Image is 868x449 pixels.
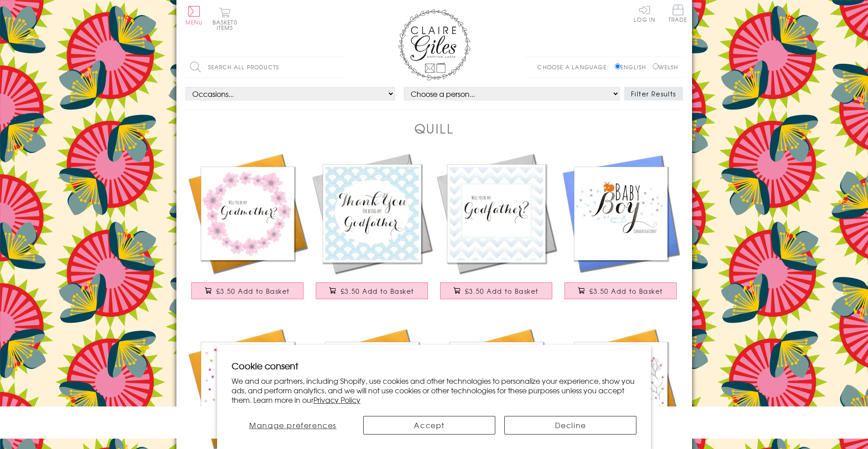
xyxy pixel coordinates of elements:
[310,151,434,308] a: Religious Occassions Card, Blue Circles, Thank You for being my Godfather £3.50 Add to Basket
[232,376,637,404] p: We and our partners, including Shopify, use cookies and other technologies to personalize your ex...
[191,282,304,299] button: £3.50 Add to Basket
[316,282,428,299] button: £3.50 Add to Basket
[440,282,552,299] button: £3.50 Add to Basket
[341,287,414,296] span: £3.50 Add to Basket
[653,63,678,71] label: Welsh
[363,416,495,435] button: Accept
[559,151,683,276] img: Baby Card, Sleeping Fox, Baby Boy Congratulations
[398,9,470,81] img: Claire Giles Greetings Cards
[185,57,344,77] input: Search all products
[559,151,683,308] a: Baby Card, Sleeping Fox, Baby Boy Congratulations £3.50 Add to Basket
[335,57,344,77] input: Search
[634,5,655,22] a: Log In
[217,18,237,32] span: 0 items
[589,287,663,296] span: £3.50 Add to Basket
[185,151,310,276] img: Religious Occassions Card, Pink Flowers, Will you be my Godmother?
[185,151,310,308] a: Religious Occassions Card, Pink Flowers, Will you be my Godmother? £3.50 Add to Basket
[564,282,677,299] button: £3.50 Add to Basket
[465,287,539,296] span: £3.50 Add to Basket
[434,151,559,308] a: Religious Occassions Card, Blue Stripes, Will you be my Godfather? £3.50 Add to Basket
[669,5,688,22] span: Trade
[537,63,613,71] p: Choose a language:
[504,416,636,435] button: Decline
[310,151,434,276] img: Religious Occassions Card, Blue Circles, Thank You for being my Godfather
[185,18,203,26] span: Menu
[213,7,237,30] button: Basket0 items
[232,359,637,372] h2: Cookie consent
[669,5,688,24] a: Trade
[615,63,621,69] input: English
[615,63,650,71] label: English
[414,119,454,138] h1: Quill
[232,416,355,435] button: Manage preferences
[434,151,559,276] img: Religious Occassions Card, Blue Stripes, Will you be my Godfather?
[653,63,659,69] input: Welsh
[249,420,337,430] span: Manage preferences
[216,287,290,296] span: £3.50 Add to Basket
[624,87,683,100] button: Filter Results
[313,394,360,405] a: Privacy Policy
[185,6,203,25] button: Menu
